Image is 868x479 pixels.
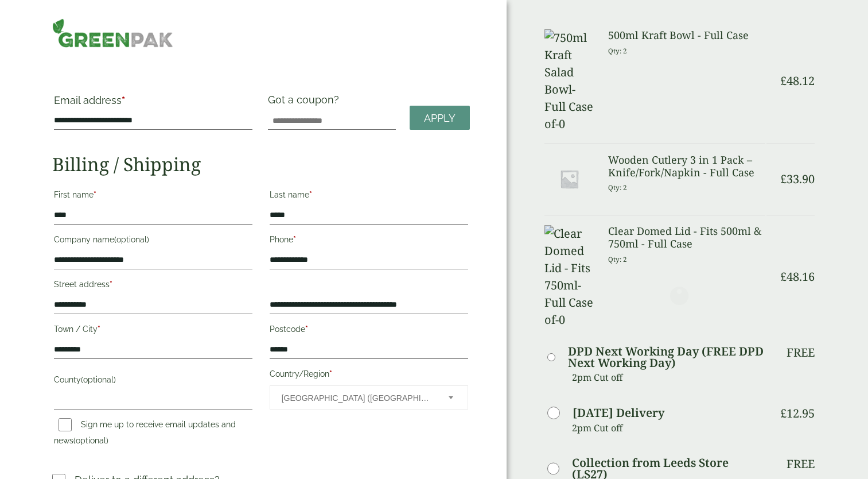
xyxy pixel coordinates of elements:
abbr: required [309,190,312,199]
img: GreenPak Supplies [52,18,173,48]
abbr: required [94,190,96,199]
span: Apply [424,112,456,125]
span: (optional) [81,375,116,384]
label: Street address [54,276,252,296]
label: Postcode [270,321,468,341]
label: Email address [54,95,252,111]
abbr: required [110,280,112,289]
label: Sign me up to receive email updates and news [54,420,236,449]
span: Country/Region [270,385,468,410]
abbr: required [305,325,308,334]
abbr: required [122,94,125,106]
span: (optional) [73,436,108,445]
abbr: required [98,325,100,334]
label: County [54,372,252,391]
input: Sign me up to receive email updates and news(optional) [59,418,72,431]
label: Town / City [54,321,252,341]
span: United Kingdom (UK) [282,386,433,410]
label: First name [54,187,252,206]
span: (optional) [114,235,149,244]
label: Phone [270,231,468,251]
label: Company name [54,231,252,251]
h2: Billing / Shipping [52,153,470,175]
label: Last name [270,187,468,206]
a: Apply [410,106,470,130]
abbr: required [293,235,296,244]
label: Country/Region [270,366,468,385]
abbr: required [329,369,332,378]
label: Got a coupon? [268,94,344,111]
